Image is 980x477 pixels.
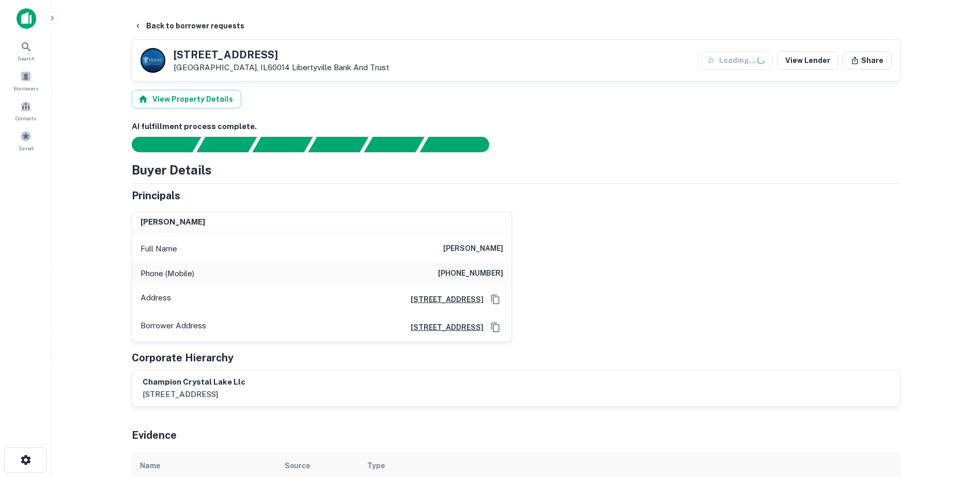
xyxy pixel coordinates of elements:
span: Borrowers [13,84,38,92]
span: Contacts [15,114,36,122]
p: Address [141,292,171,307]
h6: AI fulfillment process complete. [132,121,900,133]
button: Share [843,51,892,70]
p: Full Name [141,243,177,255]
button: View Property Details [132,90,241,108]
h5: Principals [132,188,180,203]
p: [STREET_ADDRESS] [143,388,245,401]
div: Name [140,459,160,472]
a: Search [3,37,49,65]
h6: [PHONE_NUMBER] [438,267,503,280]
p: Borrower Address [141,320,206,335]
h5: Evidence [132,427,177,443]
div: Sending borrower request to AI... [119,137,197,152]
div: Type [367,459,385,472]
button: Back to borrower requests [130,17,248,35]
h5: [STREET_ADDRESS] [174,50,389,60]
h5: Corporate Hierarchy [132,350,234,365]
h6: champion crystal lake llc [143,376,245,388]
img: capitalize-icon.png [17,8,36,29]
p: Phone (Mobile) [141,267,194,280]
h4: Buyer Details [132,161,212,179]
div: Documents found, AI parsing details... [252,137,313,152]
a: Saved [3,126,49,154]
a: Borrowers [3,67,49,94]
p: [GEOGRAPHIC_DATA], IL60014 [174,63,389,72]
div: Your request is received and processing... [196,137,257,152]
span: Saved [19,144,34,152]
div: Principals found, AI now looking for contact information... [308,137,368,152]
div: AI fulfillment process complete. [420,137,502,152]
span: Search [18,54,35,62]
iframe: Chat Widget [928,394,980,444]
a: [STREET_ADDRESS] [402,322,484,333]
a: [STREET_ADDRESS] [402,294,484,305]
a: Libertyville Bank And Trust [292,63,389,72]
button: Copy Address [488,320,503,335]
h6: [PERSON_NAME] [141,216,205,228]
div: Source [285,459,310,472]
a: Contacts [3,97,49,124]
h6: [PERSON_NAME] [443,243,503,255]
button: Copy Address [488,292,503,307]
a: View Lender [777,51,838,70]
div: Principals found, still searching for contact information. This may take time... [364,137,424,152]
